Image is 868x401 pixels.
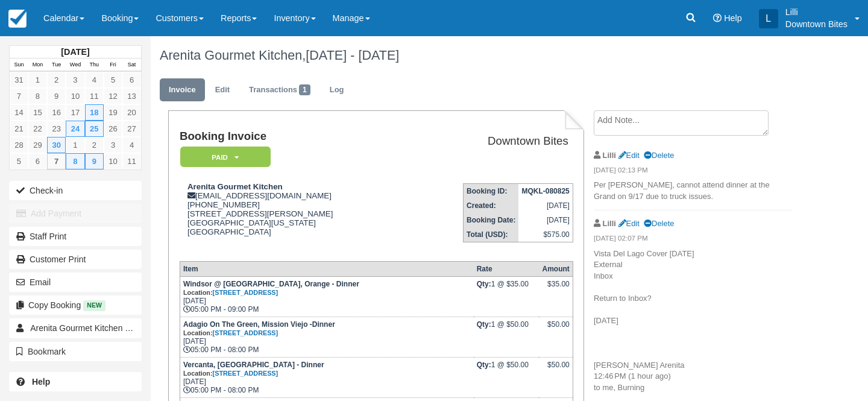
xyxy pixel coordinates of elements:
[183,280,359,297] strong: Windsor @ [GEOGRAPHIC_DATA], Orange - Dinner
[474,261,539,276] th: Rate
[104,137,122,153] a: 3
[9,295,142,315] button: Copy Booking New
[724,13,742,23] span: Help
[28,72,47,88] a: 1
[183,370,278,377] small: Location:
[618,151,640,160] a: Edit
[180,147,271,168] em: Paid
[28,153,47,169] a: 6
[539,261,573,276] th: Amount
[183,361,324,377] strong: Vercanta, [GEOGRAPHIC_DATA] - Dinner
[183,320,335,337] strong: Adagio On The Green, Mission Viejo -Dinner
[180,357,473,397] td: [DATE] 05:00 PM - 08:00 PM
[104,58,122,72] th: Fri
[66,72,84,88] a: 3
[603,219,616,228] strong: Lilli
[104,104,122,121] a: 19
[414,135,568,148] h2: Downtown Bites
[28,121,47,137] a: 22
[30,323,122,333] span: Arenita Gourmet Kitchen
[321,78,353,102] a: Log
[542,361,569,379] div: $50.00
[47,88,66,104] a: 9
[85,104,104,121] a: 18
[122,121,141,137] a: 27
[28,58,47,72] th: Mon
[9,250,142,269] a: Customer Print
[759,9,778,28] div: L
[9,204,142,223] button: Add Payment
[785,6,848,18] p: Lilli
[594,180,793,202] p: Per [PERSON_NAME], cannot attend dinner at the Grand on 9/17 due to truck issues.
[180,182,409,251] div: [EMAIL_ADDRESS][DOMAIN_NAME] [PHONE_NUMBER] [STREET_ADDRESS][PERSON_NAME] [GEOGRAPHIC_DATA][US_ST...
[122,104,141,121] a: 20
[66,58,84,72] th: Wed
[61,47,89,57] strong: [DATE]
[594,233,793,247] em: [DATE] 02:07 PM
[32,377,50,387] b: Help
[603,151,616,160] strong: Lilli
[104,88,122,104] a: 12
[213,329,278,336] a: [STREET_ADDRESS]
[66,121,84,137] a: 24
[213,370,278,377] a: [STREET_ADDRESS]
[104,72,122,88] a: 5
[160,48,793,63] h1: Arenita Gourmet Kitchen,
[180,276,473,317] td: [DATE] 05:00 PM - 09:00 PM
[183,329,278,336] small: Location:
[160,78,205,102] a: Invoice
[66,104,84,121] a: 17
[9,342,142,361] button: Bookmark
[644,151,674,160] a: Delete
[464,227,519,242] th: Total (USD):
[183,289,278,296] small: Location:
[464,213,519,227] th: Booking Date:
[122,72,141,88] a: 6
[187,182,283,191] strong: Arenita Gourmet Kitchen
[299,84,310,95] span: 1
[122,153,141,169] a: 11
[10,58,28,72] th: Sun
[66,137,84,153] a: 1
[518,213,573,227] td: [DATE]
[9,273,142,292] button: Email
[47,58,66,72] th: Tue
[477,361,491,369] strong: Qty
[47,104,66,121] a: 16
[9,372,142,391] a: Help
[9,181,142,200] button: Check-in
[180,146,266,168] a: Paid
[10,121,28,137] a: 21
[47,153,66,169] a: 7
[521,187,569,195] strong: MQKL-080825
[713,14,722,22] i: Help
[542,320,569,338] div: $50.00
[122,58,141,72] th: Sat
[104,121,122,137] a: 26
[518,198,573,213] td: [DATE]
[240,78,319,102] a: Transactions1
[9,227,142,246] a: Staff Print
[10,153,28,169] a: 5
[85,88,104,104] a: 11
[85,58,104,72] th: Thu
[464,198,519,213] th: Created:
[464,184,519,199] th: Booking ID:
[28,137,47,153] a: 29
[85,153,104,169] a: 9
[180,130,409,143] h1: Booking Invoice
[47,72,66,88] a: 2
[213,289,278,296] a: [STREET_ADDRESS]
[47,137,66,153] a: 30
[180,317,473,357] td: [DATE] 05:00 PM - 08:00 PM
[618,219,640,228] a: Edit
[125,323,144,334] span: 118
[9,318,142,338] a: Arenita Gourmet Kitchen 118
[644,219,674,228] a: Delete
[10,88,28,104] a: 7
[180,261,473,276] th: Item
[66,153,84,169] a: 8
[477,320,491,329] strong: Qty
[83,300,105,311] span: New
[474,276,539,317] td: 1 @ $35.00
